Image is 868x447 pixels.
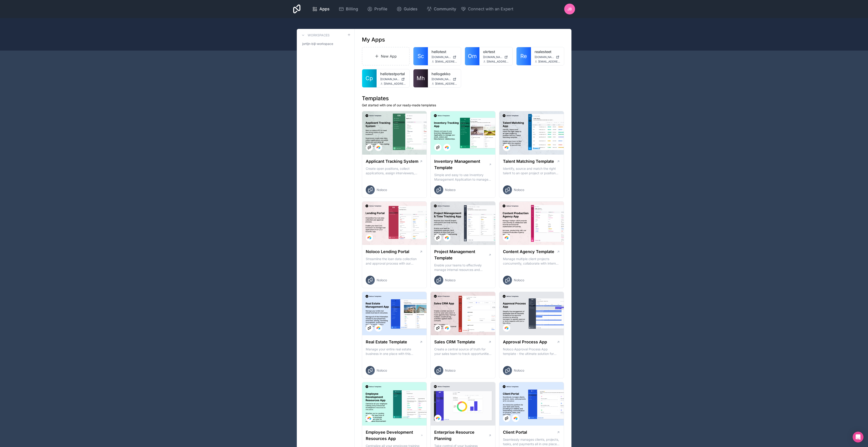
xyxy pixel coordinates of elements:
span: Re [520,53,527,60]
h1: Inventory Management Template [434,158,488,171]
span: [DOMAIN_NAME] [380,77,400,81]
a: Guides [393,4,421,14]
span: Noloco [445,278,455,282]
img: Airtable Logo [505,326,508,330]
span: Noloco [445,188,455,192]
img: Airtable Logo [368,236,371,240]
p: Create open positions, collect applications, assign interviewers, centralise candidate feedback a... [366,166,423,175]
img: Airtable Logo [445,146,449,149]
h1: Talent Matching Template [503,158,554,165]
p: Identify, source and match the right talent to an open project or position with our Talent Matchi... [503,166,560,175]
span: Cp [366,75,373,82]
span: [EMAIL_ADDRESS][DOMAIN_NAME] [435,82,457,86]
a: Billing [335,4,362,14]
h1: Templates [362,95,564,102]
a: realesteet [535,49,560,54]
span: JB [567,6,572,12]
span: Connect with an Expert [468,6,513,12]
a: Apps [309,4,333,14]
span: jortijn-bijl-workspace [302,42,333,46]
span: [DOMAIN_NAME] [432,77,451,81]
img: Airtable Logo [505,146,508,149]
a: hellotest [432,49,457,54]
img: Airtable Logo [445,326,449,330]
img: Airtable Logo [505,236,508,240]
h1: Applicant Tracking System [366,158,418,165]
h1: Content Agency Template [503,249,554,255]
a: hellogekko [432,71,457,77]
span: Noloco [377,278,387,282]
span: Community [434,6,456,12]
span: Noloco [514,368,524,373]
a: okrtest [483,49,509,54]
a: [DOMAIN_NAME] [432,77,457,81]
p: Simple and easy to use Inventory Management Application to manage your stock, orders and Manufact... [434,173,492,182]
h3: Workspaces [308,33,330,37]
span: Guides [404,6,417,12]
span: [DOMAIN_NAME] [432,55,451,59]
a: Mh [413,69,428,87]
span: Noloco [514,278,524,282]
span: Noloco [377,368,387,373]
img: Airtable Logo [377,326,380,330]
span: Profile [374,6,387,12]
span: [DOMAIN_NAME] [535,55,554,59]
span: [EMAIL_ADDRESS][DOMAIN_NAME] [435,60,457,63]
a: Workspaces [300,33,330,38]
img: Airtable Logo [445,236,449,240]
a: [DOMAIN_NAME] [535,55,560,59]
span: [EMAIL_ADDRESS][DOMAIN_NAME] [538,60,560,63]
a: [DOMAIN_NAME] [483,55,509,59]
h1: My Apps [362,36,385,43]
a: hellotestportal [380,71,406,77]
span: Apps [319,6,330,12]
h1: Project Management Template [434,249,488,261]
span: Sc [417,53,424,60]
span: Noloco [377,188,387,192]
h1: Enterprise Resource Planning [434,429,488,442]
span: Om [468,53,477,60]
button: Connect with an Expert [461,6,513,12]
p: Streamline the loan data collection and approval process with our Lending Portal template. [366,257,423,266]
a: [DOMAIN_NAME] [432,55,457,59]
h1: Employee Development Resources App [366,429,420,442]
span: [EMAIL_ADDRESS][DOMAIN_NAME] [384,82,406,86]
span: Noloco [514,188,524,192]
a: Om [465,47,479,65]
span: Billing [346,6,358,12]
span: Noloco [445,368,455,373]
a: [DOMAIN_NAME] [380,77,406,81]
span: Mh [417,75,425,82]
h1: Sales CRM Template [434,339,475,345]
span: [EMAIL_ADDRESS][DOMAIN_NAME] [487,60,509,63]
h1: Client Portal [503,429,527,435]
p: Manage multiple client projects concurrently, collaborate with internal and external stakeholders... [503,257,560,266]
img: Airtable Logo [368,417,371,420]
h1: Approval Process App [503,339,547,345]
p: Create a central source of truth for your sales team to track opportunities, manage multiple acco... [434,347,492,356]
a: Re [517,47,531,65]
div: Open Intercom Messenger [853,432,863,442]
p: Get started with one of our ready-made templates [362,103,564,107]
img: Airtable Logo [514,417,517,420]
p: Seamlessly manages clients, projects, tasks, and payments all in one place An interactive platfor... [503,437,560,446]
p: Enable your teams to effectively manage internal resources and execute client projects on time. [434,263,492,272]
a: New App [362,47,410,65]
a: Sc [413,47,428,65]
a: Community [423,4,460,14]
p: Manage your entire real estate business in one place with this comprehensive real estate transact... [366,347,423,356]
h1: Noloco Lending Portal [366,249,409,255]
a: Cp [362,69,377,87]
img: Airtable Logo [436,417,440,420]
img: Airtable Logo [377,146,380,149]
a: jortijn-bijl-workspace [300,40,351,48]
h1: Real Estate Template [366,339,407,345]
a: Profile [363,4,391,14]
p: Noloco Approval Process App template - the ultimate solution for managing your employee's time of... [503,347,560,356]
span: [DOMAIN_NAME] [483,55,502,59]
